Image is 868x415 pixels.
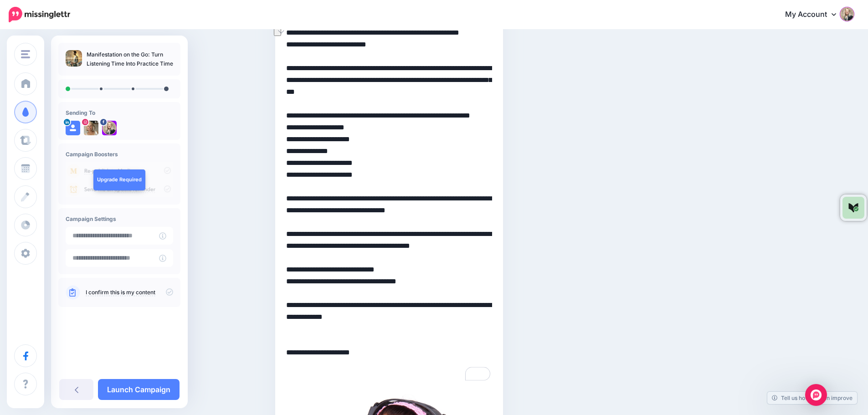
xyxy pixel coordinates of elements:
[102,121,117,135] img: 290742663_690246859085558_2546020681360716234_n-bsa153213.jpg
[66,50,82,67] img: 48d4ab3fb16134825c52e2d3954cd9a0_thumb.jpg
[93,169,145,190] a: Upgrade Required
[66,121,80,135] img: user_default_image.png
[9,7,70,22] img: Missinglettr
[286,27,492,382] textarea: To enrich screen reader interactions, please activate Accessibility in Grammarly extension settings
[805,384,827,406] div: Open Intercom Messenger
[66,109,173,116] h4: Sending To
[66,162,173,197] img: campaign_review_boosters.png
[776,4,854,26] a: My Account
[66,215,173,222] h4: Campaign Settings
[86,289,155,296] a: I confirm this is my content
[66,151,173,158] h4: Campaign Boosters
[87,50,173,68] p: Manifestation on the Go: Turn Listening Time Into Practice Time
[84,121,98,135] img: 451395311_495900419469078_553458371124701532_n-bsa153214.jpg
[21,50,30,58] img: menu.png
[767,392,857,404] a: Tell us how we can improve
